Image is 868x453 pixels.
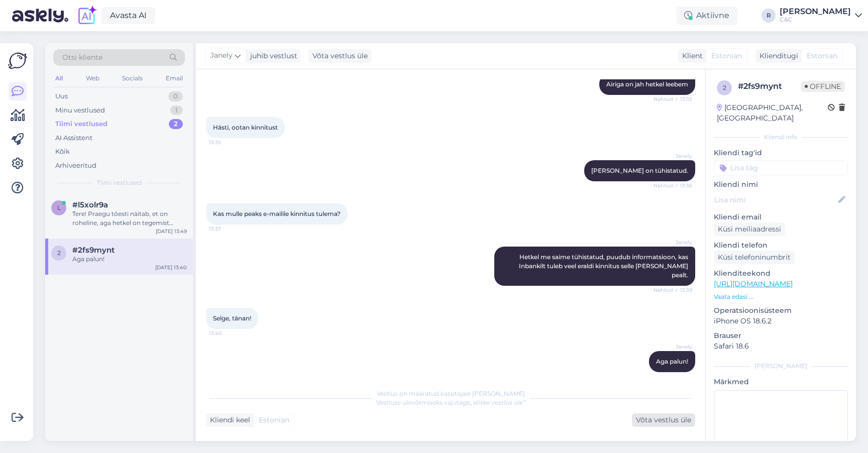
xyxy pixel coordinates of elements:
span: Vestluse ülevõtmiseks vajutage [376,399,525,406]
div: Kliendi keel [206,415,250,425]
span: Kas mulle peaks e-mailile kinnitus tulema? [213,210,341,217]
div: [DATE] 13:40 [155,264,187,271]
div: # 2fs9mynt [738,80,801,92]
div: Tere! Praegu tõesti näitab, et on roheline, aga hetkel on tegemist Airpodsidega, mis lähevad eelt... [72,209,187,228]
div: [PERSON_NAME] [780,8,851,16]
span: Janely [655,343,692,351]
div: 0 [168,91,183,101]
i: „Võtke vestlus üle” [470,399,525,406]
div: Kliendi info [714,133,848,142]
p: Kliendi email [714,212,848,222]
span: Janely [210,50,233,61]
div: 2 [169,119,183,129]
div: 1 [170,105,183,116]
p: Vaata edasi ... [714,292,848,301]
div: Küsi meiliaadressi [714,222,785,236]
span: Nähtud ✓ 13:40 [653,373,692,380]
div: Võta vestlus üle [632,413,695,427]
p: Brauser [714,330,848,341]
span: Hetkel me saime tühistatud, puudub informatsioon, kas Inbankilt tuleb veel eraldi kinnitus selle ... [519,253,690,279]
div: Aktiivne [676,7,737,25]
div: C&C [780,16,851,24]
input: Lisa tag [714,160,848,175]
div: Võta vestlus üle [308,49,372,63]
p: Safari 18.6 [714,341,848,352]
a: [URL][DOMAIN_NAME] [714,279,793,288]
p: Klienditeekond [714,268,848,279]
span: 2 [57,249,61,257]
div: Socials [120,72,145,85]
span: Janely [655,152,692,160]
span: [PERSON_NAME] on tühistatud. [591,167,688,174]
div: Aga palun! [72,255,187,264]
p: Märkmed [714,377,848,387]
p: Kliendi tag'id [714,148,848,158]
img: explore-ai [76,5,97,26]
a: Avasta AI [101,7,155,24]
div: Kõik [55,147,70,157]
div: Minu vestlused [55,105,105,116]
span: Tiimi vestlused [97,178,142,187]
span: 13:40 [209,329,247,337]
span: Airiga on jah hetkel leebem [606,80,688,88]
a: [PERSON_NAME]C&C [780,8,862,24]
span: Selge, tänan! [213,314,251,322]
div: Tiimi vestlused [55,119,107,129]
span: Nähtud ✓ 13:36 [654,182,692,189]
span: Nähtud ✓ 13:39 [654,286,692,294]
span: 2 [723,84,726,91]
span: 13:37 [209,225,247,233]
input: Lisa nimi [714,194,836,205]
span: Estonian [711,51,742,61]
div: R [762,9,776,23]
span: #l5xolr9a [72,200,108,209]
span: Estonian [807,51,837,61]
img: Askly Logo [8,51,27,70]
div: Klient [678,51,703,61]
div: AI Assistent [55,133,92,143]
div: Email [164,72,185,85]
span: Janely [655,239,692,246]
div: Arhiveeritud [55,161,96,171]
p: Kliendi telefon [714,240,848,251]
span: Otsi kliente [62,52,102,63]
span: Offline [801,81,845,92]
span: 13:35 [209,139,247,146]
div: [DATE] 13:49 [156,228,187,235]
div: [GEOGRAPHIC_DATA], [GEOGRAPHIC_DATA] [717,102,828,124]
div: Web [84,72,101,85]
p: iPhone OS 18.6.2 [714,316,848,326]
span: Nähtud ✓ 13:35 [654,95,692,103]
div: Uus [55,91,68,101]
span: #2fs9mynt [72,246,115,255]
p: Operatsioonisüsteem [714,305,848,316]
span: Aga palun! [656,358,688,365]
p: Kliendi nimi [714,179,848,190]
div: [PERSON_NAME] [714,362,848,371]
div: juhib vestlust [246,51,297,61]
div: Klienditugi [755,51,798,61]
div: Küsi telefoninumbrit [714,251,795,264]
span: Vestlus on määratud kasutajale [PERSON_NAME] [377,390,525,397]
div: All [53,72,65,85]
span: l [57,204,61,211]
span: Hästi, ootan kinnitust [213,124,278,131]
span: Estonian [259,415,289,425]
